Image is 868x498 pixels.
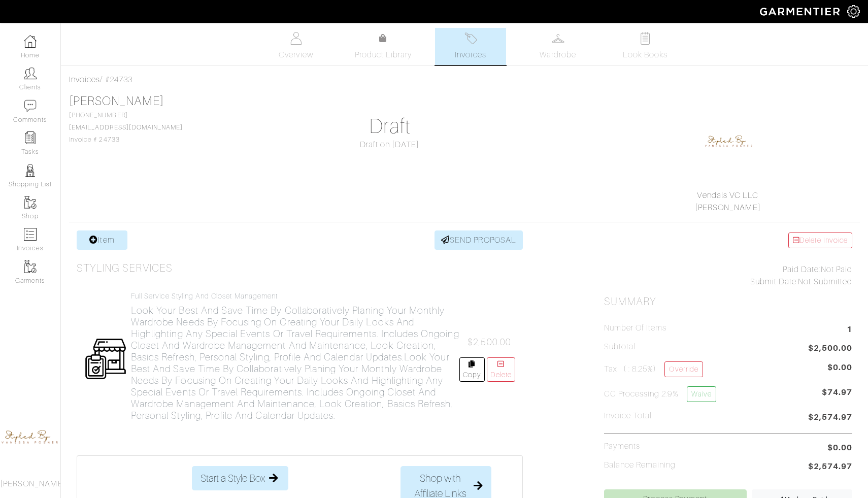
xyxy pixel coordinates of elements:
[131,305,459,421] h2: Look your best and save time by collaboratively planing your monthly wardrobe needs by focusing o...
[265,114,514,139] h1: Draft
[604,442,640,451] h5: Payments
[639,32,652,45] img: todo-9ac3debb85659649dc8f770b8b6100bb5dab4b48dedcbae339e5042a72dfd3cc.svg
[827,361,852,374] span: $0.00
[522,28,593,65] a: Wardrobe
[24,67,37,80] img: clients-icon-6bae9207a08558b7cb47a8932f037763ab4055f8c8b6bfacd5dc20c3e0201464.png
[459,357,484,382] a: Copy
[847,5,860,18] img: gear-icon-white-bd11855cb880d31180b6d7d6211b90ccbf57a29d726f0c71d8c61bd08dd39cc2.png
[604,295,852,308] h2: Summary
[808,460,852,474] span: $2,574.97
[24,228,37,241] img: orders-icon-0abe47150d42831381b5fb84f609e132dff9fe21cb692f30cb5eec754e2cba89.png
[192,466,288,490] button: Start a Style Box
[695,203,761,212] a: [PERSON_NAME]
[604,386,716,402] h5: CC Processing 2.9%
[610,28,681,65] a: Look Books
[604,361,703,377] h5: Tax ( : 8.25%)
[827,442,852,454] span: $0.00
[69,94,164,108] a: [PERSON_NAME]
[623,49,668,61] span: Look Books
[697,191,758,200] a: Vendals VC LLC
[290,32,303,45] img: basicinfo-40fd8af6dae0f16599ec9e87c0ef1c0a1fdea2edbe929e3d69a839185d80c458.svg
[77,230,127,250] a: Item
[604,323,667,333] h5: Number of Items
[435,28,506,65] a: Invoices
[24,196,37,209] img: garments-icon-b7da505a4dc4fd61783c78ac3ca0ef83fa9d6f193b1c9dc38574b1d14d53ca28.png
[704,118,754,169] img: SPjMWkmFyCkDuwtowSwRSGZ1.png
[847,323,852,337] span: 1
[604,411,652,421] h5: Invoice Total
[355,49,412,61] span: Product Library
[69,112,183,143] span: [PHONE_NUMBER] Invoice # 24733
[77,262,173,275] h3: Styling Services
[750,277,798,286] span: Submit Date:
[455,49,486,61] span: Invoices
[201,471,265,486] span: Start a Style Box
[604,342,636,352] h5: Subtotal
[808,411,852,425] span: $2,574.97
[69,75,100,84] a: Invoices
[604,263,852,288] div: Not Paid Not Submitted
[783,265,821,274] span: Paid Date:
[468,337,511,347] span: $2,500.00
[24,99,37,112] img: comment-icon-a0a6a9ef722e966f86d9cbdc48e553b5cf19dbc54f86b18d962a5391bc8f6eb6.png
[260,28,331,65] a: Overview
[552,32,564,45] img: wardrobe-487a4870c1b7c33e795ec22d11cfc2ed9d08956e64fb3008fe2437562e282088.svg
[808,342,852,356] span: $2,500.00
[279,49,313,61] span: Overview
[69,74,860,86] div: / #24733
[435,230,523,250] a: SEND PROPOSAL
[664,361,703,377] a: Override
[788,233,852,248] a: Delete Invoice
[604,460,676,470] h5: Balance Remaining
[24,131,37,144] img: reminder-icon-8004d30b9f0a5d33ae49ab947aed9ed385cf756f9e5892f1edd6e32f2345188e.png
[540,49,576,61] span: Wardrobe
[265,139,514,151] div: Draft on [DATE]
[687,386,716,402] a: Waive
[755,3,847,20] img: garmentier-logo-header-white-b43fb05a5012e4ada735d5af1a66efaba907eab6374d6393d1fbf88cb4ef424d.png
[84,338,127,380] img: Womens_Service-b2905c8a555b134d70f80a63ccd9711e5cb40bac1cff00c12a43f244cd2c1cd3.png
[487,357,515,382] a: Delete
[24,260,37,273] img: garments-icon-b7da505a4dc4fd61783c78ac3ca0ef83fa9d6f193b1c9dc38574b1d14d53ca28.png
[464,32,477,45] img: orders-27d20c2124de7fd6de4e0e44c1d41de31381a507db9b33961299e4e07d508b8c.svg
[24,164,37,177] img: stylists-icon-eb353228a002819b7ec25b43dbf5f0378dd9e0616d9560372ff212230b889e62.png
[348,32,419,61] a: Product Library
[822,386,852,406] span: $74.97
[24,35,37,48] img: dashboard-icon-dbcd8f5a0b271acd01030246c82b418ddd0df26cd7fceb0bd07c9910d44c42f6.png
[69,124,183,131] a: [EMAIL_ADDRESS][DOMAIN_NAME]
[131,292,459,421] a: Full Service Styling and Closet Management Look your best and save time by collaboratively planin...
[131,292,459,301] h4: Full Service Styling and Closet Management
